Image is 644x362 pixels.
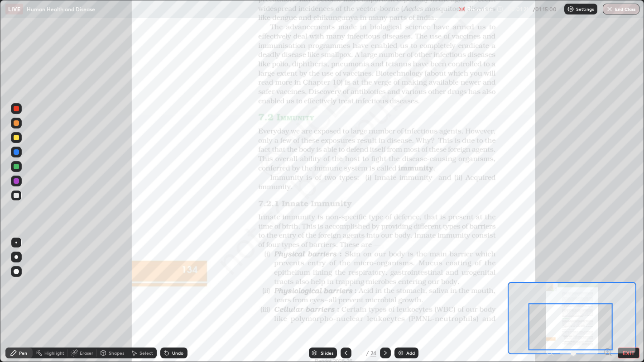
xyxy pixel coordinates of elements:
[370,349,376,357] div: 24
[603,4,639,14] button: End Class
[467,6,493,13] p: Recording
[321,351,333,355] div: Slides
[139,351,153,355] div: Select
[458,5,466,13] img: recording.375f2c34.svg
[172,351,183,355] div: Undo
[618,348,639,358] button: EXIT
[355,350,364,356] div: 10
[80,351,93,355] div: Eraser
[8,5,20,13] p: LIVE
[567,5,574,13] img: class-settings-icons
[27,5,95,13] p: Human Health and Disease
[366,350,369,356] div: /
[606,5,613,13] img: end-class-cross
[397,349,404,357] img: add-slide-button
[19,351,27,355] div: Pen
[109,351,124,355] div: Shapes
[44,351,64,355] div: Highlight
[576,7,594,11] p: Settings
[406,351,415,355] div: Add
